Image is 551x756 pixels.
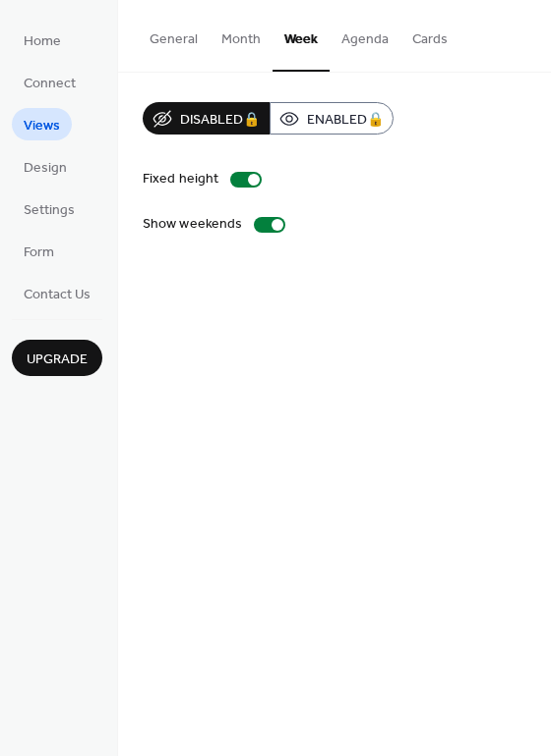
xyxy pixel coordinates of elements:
[12,108,72,140] a: Views
[12,277,102,309] a: Contact Us
[12,66,88,98] a: Connect
[12,235,66,267] a: Form
[12,192,87,225] a: Settings
[12,340,102,376] button: Upgrade
[24,158,67,179] span: Design
[24,243,54,263] span: Form
[143,214,242,235] div: Show weekends
[12,24,73,56] a: Home
[143,169,218,189] div: Fixed height
[24,116,60,136] span: Views
[24,200,75,221] span: Settings
[12,150,79,183] a: Design
[24,31,61,52] span: Home
[24,74,76,94] span: Connect
[24,285,91,305] span: Contact Us
[27,350,88,370] span: Upgrade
